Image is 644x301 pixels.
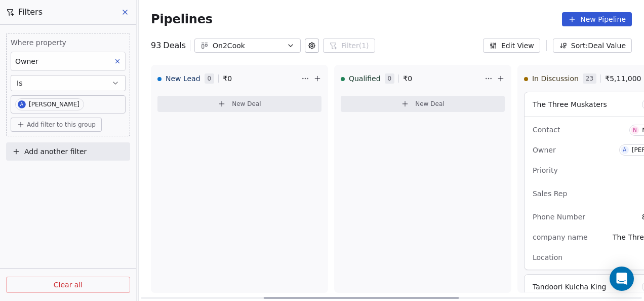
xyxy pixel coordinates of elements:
[533,283,606,291] span: Tandoori Kulcha King
[11,37,126,48] span: Where property
[213,41,283,51] div: On2Cook
[151,40,186,52] div: 93
[15,57,38,65] span: Owner
[341,96,505,112] button: New Deal
[205,73,215,84] span: 0
[533,190,567,198] span: Sales Rep
[533,253,562,261] span: Location
[532,73,579,84] span: In Discussion
[166,73,200,84] span: New Lead
[533,166,558,174] span: Priority
[403,73,412,84] span: ₹ 0
[29,101,79,108] div: [PERSON_NAME]
[163,40,186,52] span: Deals
[623,146,626,154] div: A
[349,73,381,84] span: Qualified
[54,280,83,290] span: Clear all
[27,121,96,129] span: Add filter to this group
[483,39,540,53] button: Edit View
[232,100,261,108] span: New Deal
[223,73,232,84] span: ₹ 0
[633,126,637,134] div: N
[533,126,560,134] span: Contact
[415,100,445,108] span: New Deal
[157,65,299,92] div: New Lead0₹0
[341,65,482,92] div: Qualified0₹0
[6,277,130,293] button: Clear all
[583,73,596,84] span: 23
[323,39,375,53] button: Filter(1)
[385,73,395,84] span: 0
[18,6,43,18] span: Filters
[24,146,87,157] span: Add another filter
[151,12,213,26] span: Pipelines
[157,96,321,112] button: New Deal
[533,146,556,154] span: Owner
[533,100,607,108] span: The Three Muskaters
[17,78,22,88] span: Is
[562,12,632,26] button: New Pipeline
[553,39,632,53] button: Sort: Deal Value
[11,75,126,91] button: Is
[605,73,641,84] span: ₹ 5,11,000
[610,267,634,291] div: Open Intercom Messenger
[533,213,585,221] span: Phone Number
[18,100,26,108] span: A
[533,233,588,241] span: company name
